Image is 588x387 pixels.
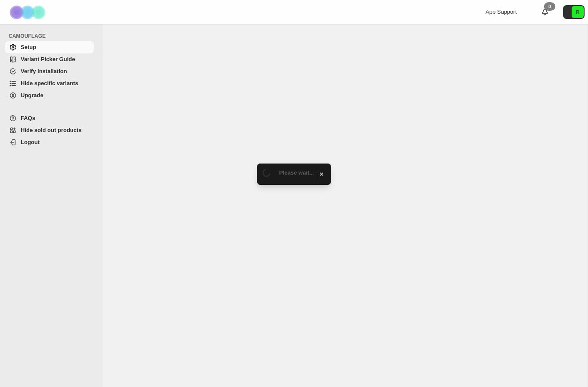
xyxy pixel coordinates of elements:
[486,9,517,15] span: App Support
[21,44,36,50] span: Setup
[21,68,67,74] span: Verify Installation
[9,33,97,40] span: CAMOUFLAGE
[5,124,94,136] a: Hide sold out products
[279,169,314,176] span: Please wait...
[21,80,78,86] span: Hide specific variants
[7,0,50,24] img: Camouflage
[5,65,94,77] a: Verify Installation
[5,89,94,101] a: Upgrade
[5,136,94,148] a: Logout
[5,112,94,124] a: FAQs
[5,41,94,53] a: Setup
[5,77,94,89] a: Hide specific variants
[541,8,549,16] a: 0
[21,139,40,145] span: Logout
[544,2,555,11] div: 0
[572,6,584,18] span: Avatar with initials R
[21,92,43,98] span: Upgrade
[21,56,75,62] span: Variant Picker Guide
[5,53,94,65] a: Variant Picker Guide
[21,115,35,121] span: FAQs
[563,5,585,19] button: Avatar with initials R
[21,127,82,133] span: Hide sold out products
[576,9,579,15] text: R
